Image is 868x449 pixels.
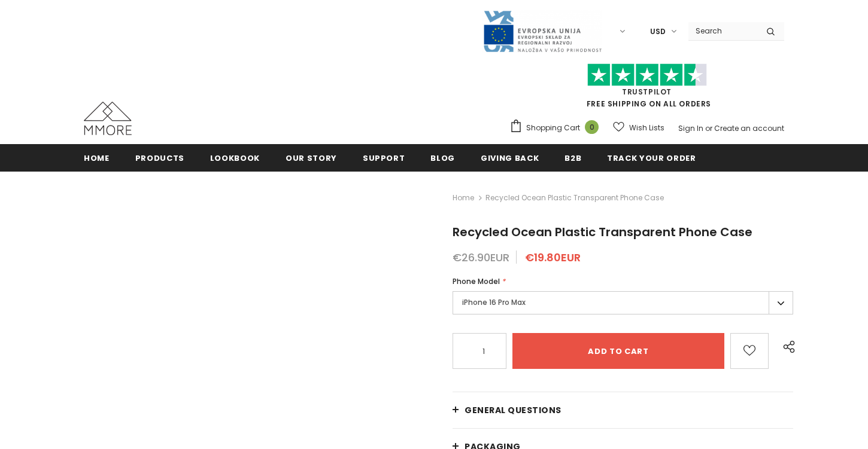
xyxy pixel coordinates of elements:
span: Our Story [286,152,337,164]
span: Wish Lists [629,122,664,134]
span: Recycled Ocean Plastic Transparent Phone Case [453,224,752,240]
a: Products [135,144,184,171]
a: Javni Razpis [482,26,602,36]
span: FREE SHIPPING ON ALL ORDERS [509,69,784,109]
a: Giving back [481,144,539,171]
span: €26.90EUR [453,250,509,265]
span: Giving back [481,152,539,164]
span: Recycled Ocean Plastic Transparent Phone Case [485,191,664,205]
span: Track your order [607,152,696,164]
span: 0 [585,120,599,134]
span: Products [135,152,184,164]
img: MMORE Cases [84,102,132,135]
a: Lookbook [210,144,260,171]
img: Trust Pilot Stars [587,63,707,87]
span: General Questions [465,404,562,416]
input: Add to cart [512,333,724,369]
a: Home [84,144,110,171]
span: Blog [430,152,455,164]
span: USD [650,26,666,38]
a: Sign In [678,123,703,133]
span: support [363,152,405,164]
img: Javni Razpis [482,10,602,53]
span: or [705,123,712,133]
a: Wish Lists [613,117,664,138]
span: €19.80EUR [525,250,581,265]
span: B2B [564,152,581,164]
a: Track your order [607,144,696,171]
a: Create an account [714,123,784,133]
span: Shopping Cart [526,122,580,134]
a: Shopping Cart 0 [509,119,605,137]
span: Lookbook [210,152,260,164]
input: Search Site [688,22,757,39]
span: Phone Model [453,276,500,286]
a: Our Story [286,144,337,171]
a: Blog [430,144,455,171]
span: Home [84,152,110,164]
a: support [363,144,405,171]
a: General Questions [453,392,793,428]
a: Trustpilot [622,87,672,97]
a: B2B [564,144,581,171]
label: iPhone 16 Pro Max [453,291,793,314]
a: Home [453,191,474,205]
